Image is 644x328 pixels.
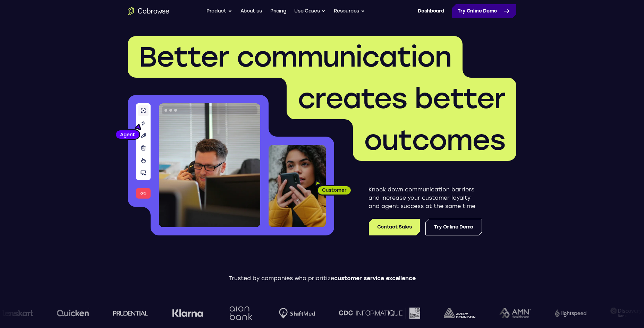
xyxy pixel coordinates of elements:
img: A customer support agent talking on the phone [159,103,260,227]
span: creates better [298,82,505,115]
button: Product [206,4,232,18]
a: Dashboard [418,4,444,18]
button: Use Cases [294,4,325,18]
a: Try Online Demo [452,4,516,18]
a: About us [240,4,262,18]
img: Aion Bank [224,299,253,327]
span: customer service excellence [334,275,416,282]
span: outcomes [364,123,505,157]
img: CDC Informatique [336,308,417,318]
span: Better communication [139,40,451,74]
p: Knock down communication barriers and increase your customer loyalty and agent success at the sam... [368,185,482,210]
img: prudential [110,310,145,316]
img: Klarna [169,309,201,317]
img: avery-dennison [441,308,473,318]
img: AMN Healthcare [497,308,528,319]
a: Contact Sales [369,219,420,235]
a: Go to the home page [128,7,169,15]
button: Resources [334,4,365,18]
img: Shiftmed [277,308,313,319]
a: Try Online Demo [425,219,482,235]
a: Pricing [270,4,286,18]
img: A customer holding their phone [269,145,326,227]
